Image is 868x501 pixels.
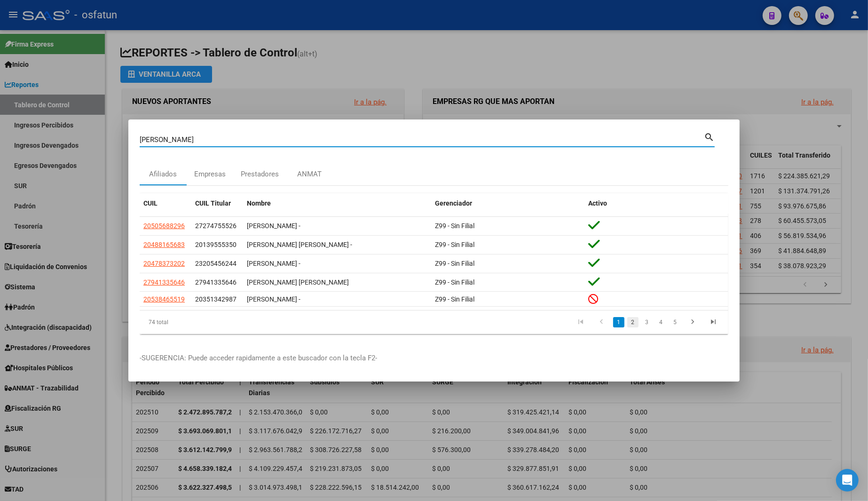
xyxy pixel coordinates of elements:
span: 20351342987 [195,295,237,303]
mat-icon: search [704,131,715,142]
span: 23205456244 [195,260,237,267]
datatable-header-cell: CUIL [140,193,191,214]
div: [PERSON_NAME] [PERSON_NAME] [247,277,427,288]
div: ANMAT [297,169,322,180]
a: go to next page [684,317,702,327]
div: [PERSON_NAME] [PERSON_NAME] - [247,239,427,250]
datatable-header-cell: Gerenciador [431,193,584,214]
span: CUIL [143,199,158,207]
a: 5 [670,317,681,327]
a: 4 [655,317,667,327]
span: Nombre [247,199,271,207]
a: go to previous page [592,317,610,327]
span: Z99 - Sin Filial [435,222,474,230]
div: [PERSON_NAME] - [247,221,427,231]
a: go to first page [572,317,590,327]
span: 20505688296 [143,222,185,230]
span: Z99 - Sin Filial [435,241,474,248]
datatable-header-cell: Nombre [243,193,431,214]
li: page 4 [654,314,668,330]
span: 20139555350 [195,241,237,248]
span: Activo [588,199,607,207]
a: 3 [641,317,653,327]
datatable-header-cell: Activo [584,193,728,214]
a: 2 [627,317,639,327]
span: Z99 - Sin Filial [435,295,474,303]
span: Z99 - Sin Filial [435,260,474,267]
div: Open Intercom Messenger [836,469,859,492]
div: Afiliados [150,169,177,180]
span: 20488165683 [143,241,185,248]
div: 74 total [140,310,256,334]
span: CUIL Titular [195,199,231,207]
a: 1 [613,317,624,327]
div: Prestadores [241,169,279,180]
li: page 5 [668,314,682,330]
span: Gerenciador [435,199,472,207]
li: page 3 [640,314,654,330]
datatable-header-cell: CUIL Titular [191,193,243,214]
span: 27274755526 [195,222,237,230]
li: page 2 [626,314,640,330]
a: go to last page [704,317,722,327]
span: 20538465519 [143,295,185,303]
span: 27941335646 [195,278,237,286]
p: -SUGERENCIA: Puede acceder rapidamente a este buscador con la tecla F2- [140,353,728,364]
div: [PERSON_NAME] - [247,258,427,269]
span: 27941335646 [143,278,185,286]
li: page 1 [612,314,626,330]
div: Empresas [195,169,226,180]
div: [PERSON_NAME] - [247,294,427,305]
span: Z99 - Sin Filial [435,278,474,286]
span: 20478373202 [143,260,185,267]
